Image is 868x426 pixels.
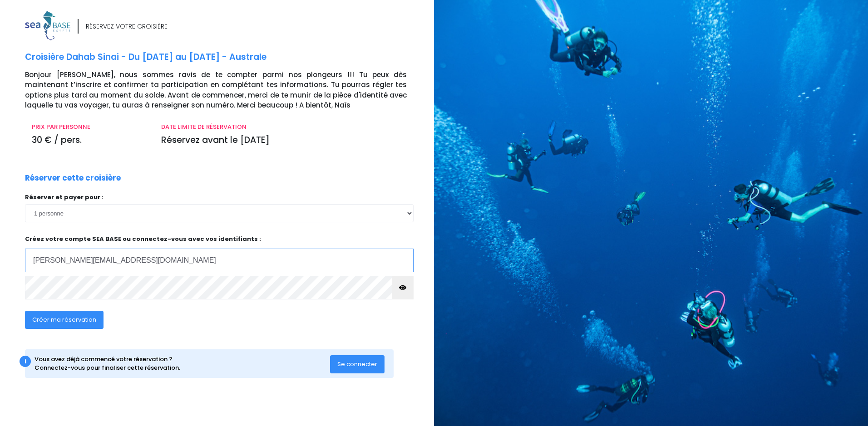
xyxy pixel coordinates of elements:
p: Bonjour [PERSON_NAME], nous sommes ravis de te compter parmi nos plongeurs !!! Tu peux dès mainte... [25,70,427,111]
a: Se connecter [330,360,385,367]
div: i [20,356,31,367]
p: Réserver et payer pour : [25,193,414,202]
div: Vous avez déjà commencé votre réservation ? Connectez-vous pour finaliser cette réservation. [35,355,330,372]
p: PRIX PAR PERSONNE [32,122,148,132]
span: Créer ma réservation [32,315,96,324]
p: Réserver cette croisière [25,172,121,184]
span: Se connecter [337,360,377,368]
input: Adresse email [25,249,414,272]
p: DATE LIMITE DE RÉSERVATION [161,122,407,132]
button: Se connecter [330,355,385,373]
img: logo_color1.png [25,11,70,40]
button: Créer ma réservation [25,311,104,329]
p: 30 € / pers. [32,134,148,147]
p: Réservez avant le [DATE] [161,134,407,147]
p: Croisière Dahab Sinai - Du [DATE] au [DATE] - Australe [25,51,427,64]
p: Créez votre compte SEA BASE ou connectez-vous avec vos identifiants : [25,235,414,272]
div: RÉSERVEZ VOTRE CROISIÈRE [86,22,168,31]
